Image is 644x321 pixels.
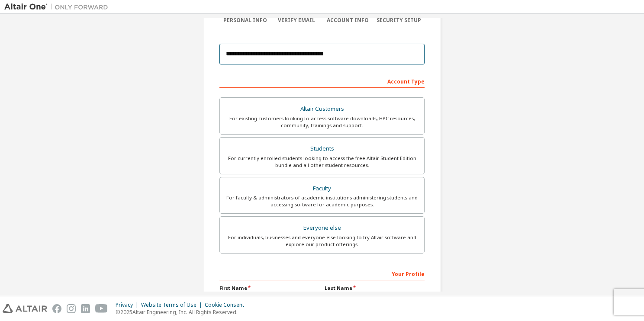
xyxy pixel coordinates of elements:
div: Personal Info [219,17,271,24]
img: facebook.svg [52,304,61,313]
img: altair_logo.svg [3,304,47,313]
div: Faculty [225,183,419,195]
p: © 2025 Altair Engineering, Inc. All Rights Reserved. [116,308,249,316]
div: Everyone else [225,222,419,234]
div: Security Setup [374,17,425,24]
div: Website Terms of Use [141,302,205,308]
div: Students [225,143,419,155]
img: Altair One [4,3,113,11]
div: For individuals, businesses and everyone else looking to try Altair software and explore our prod... [225,234,419,248]
div: Verify Email [271,17,322,24]
div: Account Info [322,17,374,24]
div: Cookie Consent [205,302,249,308]
div: Privacy [116,302,141,308]
div: For currently enrolled students looking to access the free Altair Student Edition bundle and all ... [225,155,419,169]
div: For faculty & administrators of academic institutions administering students and accessing softwa... [225,194,419,208]
label: First Name [219,285,319,292]
img: youtube.svg [95,304,108,313]
div: For existing customers looking to access software downloads, HPC resources, community, trainings ... [225,115,419,129]
div: Your Profile [219,266,425,280]
label: Last Name [325,285,425,292]
div: Altair Customers [225,103,419,115]
div: Account Type [219,74,425,88]
img: instagram.svg [67,304,76,313]
img: linkedin.svg [81,304,90,313]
